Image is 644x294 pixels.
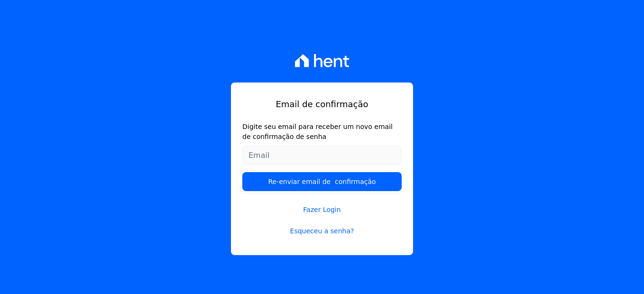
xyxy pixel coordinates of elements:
label: Digite seu email para receber um novo email de confirmação de senha [242,122,402,142]
h1: Email de confirmação [242,98,402,110]
input: Re-enviar email de confirmação [242,172,402,191]
a: Esqueceu a senha? [242,226,402,236]
input: Email [242,146,402,165]
a: Fazer Login [242,193,402,215]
